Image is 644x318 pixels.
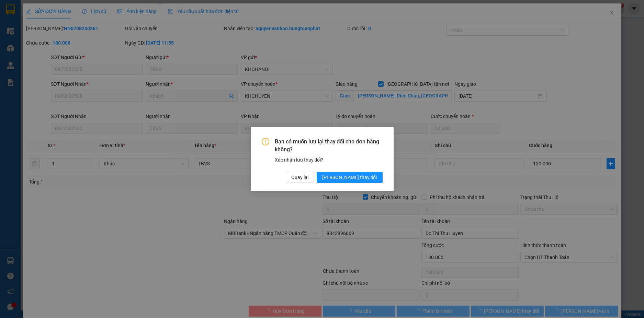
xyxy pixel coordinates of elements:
[317,172,383,183] button: [PERSON_NAME] thay đổi
[286,172,314,183] button: Quay lại
[322,174,377,181] span: [PERSON_NAME] thay đổi
[262,138,269,145] span: exclamation-circle
[275,156,383,164] div: Xác nhận lưu thay đổi?
[275,138,383,153] span: Bạn có muốn lưu lại thay đổi cho đơn hàng không?
[291,174,308,181] span: Quay lại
